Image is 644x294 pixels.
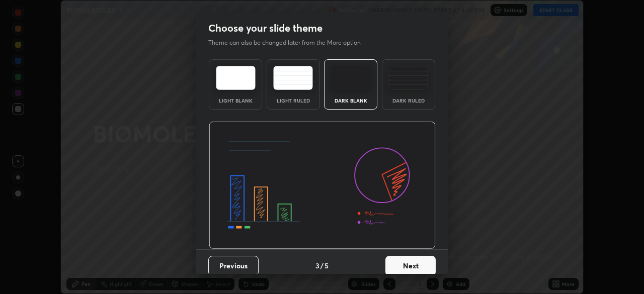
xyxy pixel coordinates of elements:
div: Dark Ruled [388,98,429,103]
p: Theme can also be changed later from the More option [208,38,371,47]
img: lightTheme.e5ed3b09.svg [216,66,256,90]
h4: 5 [325,260,329,271]
div: Dark Blank [331,98,371,103]
img: darkThemeBanner.d06ce4a2.svg [209,122,436,249]
h2: Choose your slide theme [208,22,323,35]
img: darkRuledTheme.de295e13.svg [388,66,428,90]
img: lightRuledTheme.5fabf969.svg [273,66,313,90]
img: darkTheme.f0cc69e5.svg [331,66,371,90]
div: Light Ruled [273,98,313,103]
h4: 3 [315,260,319,271]
h4: / [320,260,324,271]
button: Next [385,256,436,276]
div: Light Blank [215,98,256,103]
button: Previous [208,256,259,276]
